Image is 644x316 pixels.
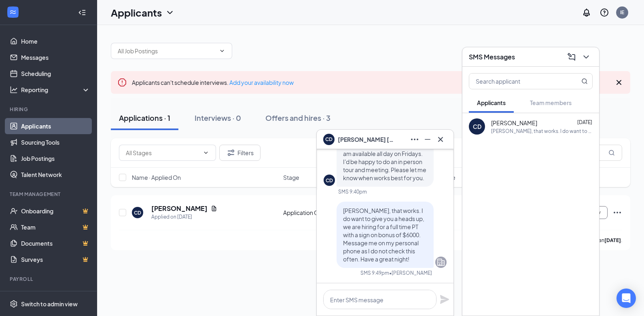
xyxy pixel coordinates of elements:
svg: Cross [614,78,624,87]
svg: Error [117,78,127,87]
button: Filter Filters [219,145,261,161]
span: Stage [283,173,299,181]
svg: QuestionInfo [600,8,609,17]
span: • [PERSON_NAME] [389,270,432,276]
div: Applications · 1 [119,113,170,123]
span: [PERSON_NAME], that works. I do want to give you a heads up, we are hiring for a full time PT wit... [343,207,424,263]
div: CD [473,122,481,131]
span: Team members [530,99,572,106]
a: DocumentsCrown [21,235,90,251]
button: ChevronDown [580,51,593,63]
div: Offers and hires · 3 [265,113,330,123]
a: Job Postings [21,150,90,166]
span: [PERSON_NAME] [PERSON_NAME] [338,135,394,144]
svg: Company [436,257,446,267]
div: SMS 9:49pm [360,270,389,276]
div: Application Complete [283,209,356,217]
div: [PERSON_NAME], that works. I do want to give you a heads up, we are hiring for a full time PT wit... [491,128,593,135]
div: SMS 9:40pm [338,188,367,195]
svg: ChevronDown [581,52,591,62]
div: Open Intercom Messenger [616,289,636,308]
span: Applicants can't schedule interviews. [132,79,294,86]
svg: Plane [440,295,449,304]
div: IE [620,9,624,16]
svg: Collapse [78,8,86,17]
div: Switch to admin view [21,300,78,308]
input: All Job Postings [118,46,216,55]
div: CD [326,177,333,184]
h5: [PERSON_NAME] [151,204,208,213]
svg: Minimize [423,135,432,144]
svg: ChevronDown [219,48,225,54]
svg: Ellipses [612,208,622,217]
a: PayrollCrown [21,288,90,304]
svg: Analysis [10,86,18,94]
svg: Notifications [582,8,591,17]
a: Sourcing Tools [21,134,90,150]
svg: Ellipses [410,135,419,144]
svg: Document [211,205,217,212]
a: Scheduling [21,65,90,82]
svg: MagnifyingGlass [581,78,588,84]
h1: Applicants [111,6,162,19]
div: Applied on [DATE] [151,213,217,221]
svg: ComposeMessage [567,52,576,62]
a: Messages [21,49,90,65]
svg: Filter [226,148,236,158]
button: Minimize [421,133,434,146]
div: Interviews · 0 [195,113,241,123]
a: Applicants [21,118,90,134]
span: Applicants [477,99,506,106]
svg: MagnifyingGlass [608,150,615,156]
a: Talent Network [21,166,90,183]
div: Hiring [10,106,89,113]
div: Team Management [10,191,89,198]
button: Cross [434,133,447,146]
span: [PERSON_NAME] [491,119,537,127]
div: Payroll [10,276,89,282]
span: Name · Applied On [132,173,181,181]
a: Home [21,33,90,49]
div: CD [134,209,141,216]
svg: ChevronDown [203,150,209,156]
a: OnboardingCrown [21,203,90,219]
svg: Settings [10,300,18,308]
svg: ChevronDown [165,8,175,17]
a: SurveysCrown [21,251,90,268]
h3: SMS Messages [469,53,515,61]
button: ComposeMessage [565,51,578,63]
b: [DATE] [604,237,621,243]
a: Add your availability now [229,79,294,86]
input: Search applicant [469,74,565,89]
span: [DATE] [577,119,592,125]
svg: WorkstreamLogo [9,8,17,16]
svg: Cross [436,135,445,144]
a: TeamCrown [21,219,90,235]
input: All Stages [126,148,199,157]
div: Reporting [21,86,91,94]
button: Ellipses [408,133,421,146]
